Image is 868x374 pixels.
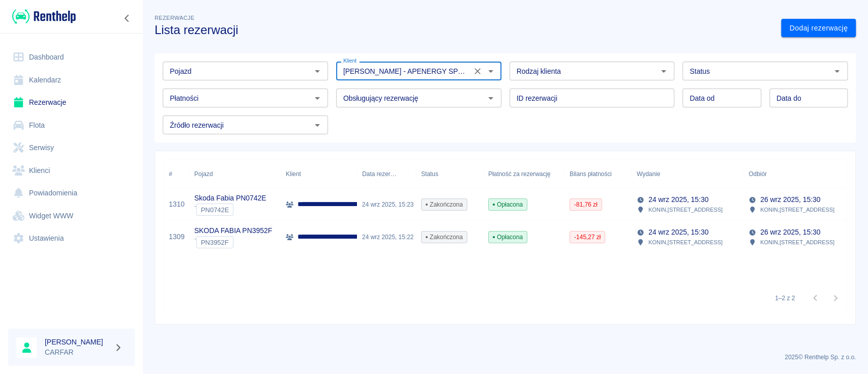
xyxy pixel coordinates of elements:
div: Pojazd [189,160,281,188]
div: Płatność za rezerwację [488,160,551,188]
p: SKODA FABIA PN3952F [194,225,272,236]
label: Klient [343,57,356,65]
button: Sort [660,167,674,181]
a: Ustawienia [8,227,135,250]
button: Wyczyść [470,64,485,78]
p: 26 wrz 2025, 15:30 [760,227,820,238]
p: KONIN , [STREET_ADDRESS] [760,238,834,247]
span: -81,76 zł [570,200,602,209]
div: 24 wrz 2025, 15:23 [357,188,416,221]
button: Otwórz [484,91,498,105]
div: Bilans płatności [570,160,612,188]
img: Renthelp logo [12,8,76,25]
a: Powiadomienia [8,182,135,205]
button: Otwórz [656,64,671,78]
span: Zakończona [422,233,467,242]
button: Otwórz [310,118,324,132]
button: Otwórz [310,64,324,78]
p: KONIN , [STREET_ADDRESS] [648,238,723,247]
p: KONIN , [STREET_ADDRESS] [648,205,723,214]
div: Klient [286,160,301,188]
p: Skoda Fabia PN0742E [194,193,266,204]
p: 26 wrz 2025, 15:30 [760,194,820,205]
div: Data rezerwacji [357,160,416,188]
button: Sort [767,167,781,181]
p: 2025 © Renthelp Sp. z o.o. [155,353,856,362]
button: Sort [397,167,411,181]
a: Dashboard [8,46,135,69]
a: 1309 [169,232,185,242]
button: Otwórz [310,91,324,105]
span: Opłacona [489,200,527,209]
input: DD.MM.YYYY [769,89,848,107]
span: Rezerwacje [155,15,194,21]
a: Widget WWW [8,205,135,227]
p: 1–2 z 2 [775,294,795,303]
div: ` [194,204,266,216]
a: Kalendarz [8,69,135,92]
div: Płatność za rezerwację [483,160,564,188]
div: Odbiór [749,160,767,188]
p: CARFAR [45,347,110,358]
span: Opłacona [489,233,527,242]
div: Odbiór [743,160,855,188]
span: Zakończona [422,200,467,209]
div: Data rezerwacji [362,160,397,188]
a: Klienci [8,159,135,182]
div: Status [421,160,438,188]
div: # [169,160,172,188]
div: Klient [281,160,357,188]
div: Wydanie [632,160,743,188]
a: Flota [8,114,135,137]
h6: [PERSON_NAME] [45,337,110,347]
span: PN3952F [197,239,233,246]
a: 1310 [169,199,185,210]
a: Serwisy [8,136,135,159]
button: Otwórz [830,64,844,78]
a: Rezerwacje [8,91,135,114]
p: 24 wrz 2025, 15:30 [648,194,708,205]
div: Bilans płatności [564,160,632,188]
div: Status [416,160,483,188]
div: ` [194,236,272,248]
span: -145,27 zł [570,233,605,242]
input: DD.MM.YYYY [682,89,761,107]
a: Dodaj rezerwację [781,19,856,38]
div: Wydanie [637,160,660,188]
span: PN0742E [197,206,233,214]
div: Pojazd [194,160,213,188]
div: # [164,160,189,188]
h3: Lista rezerwacji [155,23,773,37]
p: KONIN , [STREET_ADDRESS] [760,205,834,214]
p: 24 wrz 2025, 15:30 [648,227,708,238]
button: Zwiń nawigację [119,12,135,25]
a: Renthelp logo [8,8,76,25]
div: 24 wrz 2025, 15:22 [357,221,416,253]
button: Otwórz [484,64,498,78]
